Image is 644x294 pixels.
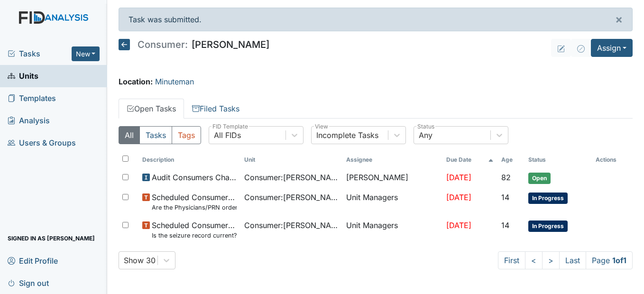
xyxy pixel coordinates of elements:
span: In Progress [528,193,568,204]
span: [DATE] [446,220,471,230]
a: Open Tasks [119,99,184,119]
th: Toggle SortBy [240,152,342,168]
a: < [525,251,543,269]
th: Actions [592,152,633,168]
a: > [542,251,560,269]
strong: 1 of 1 [612,256,626,265]
h5: [PERSON_NAME] [119,39,269,50]
span: [DATE] [446,173,471,182]
span: In Progress [528,220,568,232]
span: Edit Profile [8,253,58,268]
input: Toggle All Rows Selected [122,156,129,162]
span: × [615,12,623,26]
th: Toggle SortBy [497,152,524,168]
button: New [72,46,100,61]
span: Analysis [8,113,50,128]
a: Last [559,251,586,269]
span: Page [586,251,633,269]
span: 14 [501,193,509,202]
span: Open [528,173,551,184]
button: Assign [591,39,633,57]
a: Filed Tasks [184,99,248,119]
div: Incomplete Tasks [316,129,378,141]
span: Consumer: [138,40,188,49]
span: Sign out [8,276,49,290]
th: Toggle SortBy [138,152,240,168]
td: Unit Managers [342,216,442,244]
a: Tasks [8,48,72,59]
div: Show 30 [124,255,156,266]
small: Are the Physicians/PRN orders updated every 90 days? [152,203,237,212]
nav: task-pagination [498,251,633,269]
div: All FIDs [214,129,241,141]
span: Consumer : [PERSON_NAME] [244,172,339,183]
span: [DATE] [446,193,471,202]
button: × [606,8,632,31]
span: Units [8,69,38,83]
th: Assignee [342,152,442,168]
button: All [119,126,140,144]
span: Signed in as [PERSON_NAME] [8,231,95,246]
button: Tags [172,126,201,144]
th: Toggle SortBy [524,152,592,168]
strong: Location: [119,77,153,86]
button: Tasks [139,126,172,144]
div: Type filter [119,126,201,144]
span: Audit Consumers Charts [152,172,237,183]
span: Consumer : [PERSON_NAME] [244,220,339,231]
td: Unit Managers [342,188,442,216]
span: Scheduled Consumer Chart Review Is the seizure record current? [152,220,237,240]
small: Is the seizure record current? [152,231,237,240]
div: Any [419,129,432,141]
span: 82 [501,173,511,182]
td: [PERSON_NAME] [342,168,442,188]
span: Scheduled Consumer Chart Review Are the Physicians/PRN orders updated every 90 days? [152,192,237,212]
span: Users & Groups [8,136,76,150]
a: Minuteman [155,77,194,86]
a: First [498,251,525,269]
span: Templates [8,91,56,106]
span: 14 [501,220,509,230]
div: Open Tasks [119,126,633,269]
span: Consumer : [PERSON_NAME] [244,192,339,203]
div: Task was submitted. [119,8,633,31]
th: Toggle SortBy [442,152,497,168]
